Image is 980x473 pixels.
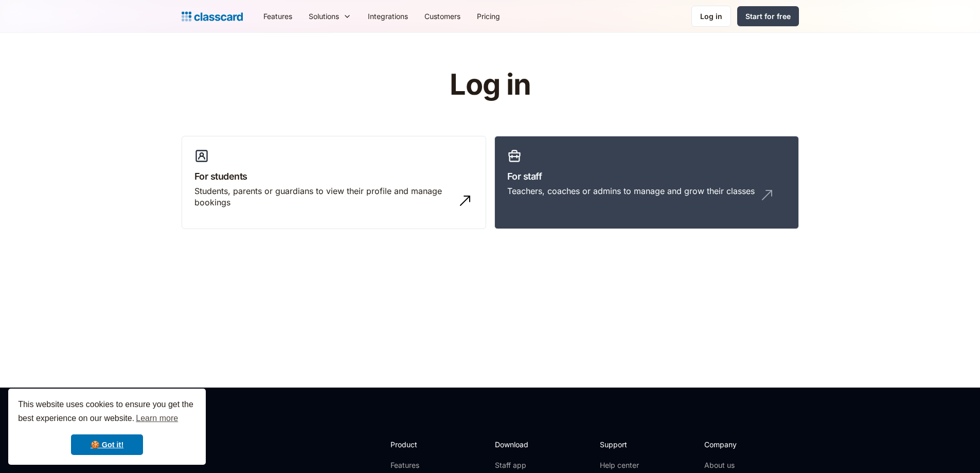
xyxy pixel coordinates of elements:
[327,69,653,101] h1: Log in
[300,5,360,28] div: Solutions
[469,5,508,28] a: Pricing
[360,5,416,28] a: Integrations
[704,460,773,470] a: About us
[255,5,300,28] a: Features
[182,136,486,230] a: For studentsStudents, parents or guardians to view their profile and manage bookings
[495,460,537,470] a: Staff app
[507,185,755,197] div: Teachers, coaches or admins to manage and grow their classes
[704,439,773,450] h2: Company
[416,5,469,28] a: Customers
[134,411,180,426] a: learn more about cookies
[194,169,473,183] h3: For students
[309,11,339,22] div: Solutions
[182,9,243,24] a: Logo
[494,136,799,230] a: For staffTeachers, coaches or admins to manage and grow their classes
[507,169,786,183] h3: For staff
[71,434,143,455] a: dismiss cookie message
[691,6,731,27] a: Log in
[700,11,722,22] div: Log in
[745,11,791,22] div: Start for free
[390,460,446,470] a: Features
[600,460,642,470] a: Help center
[18,398,196,426] span: This website uses cookies to ensure you get the best experience on our website.
[737,6,799,26] a: Start for free
[8,389,206,465] div: cookieconsent
[194,185,453,208] div: Students, parents or guardians to view their profile and manage bookings
[600,439,642,450] h2: Support
[390,439,446,450] h2: Product
[495,439,537,450] h2: Download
